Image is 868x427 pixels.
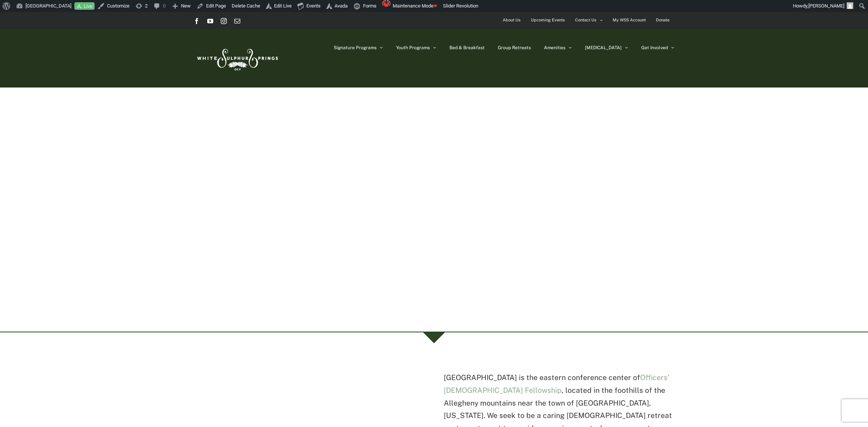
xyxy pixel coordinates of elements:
[194,41,280,76] img: White Sulphur Springs Logo
[531,15,565,26] span: Upcoming Events
[443,3,478,9] span: Slider Revolution
[498,45,531,50] span: Group Retreats
[585,29,628,66] a: [MEDICAL_DATA]
[444,373,669,394] a: Officers' [DEMOGRAPHIC_DATA] Fellowship
[334,29,383,66] a: Signature Programs
[641,45,668,50] span: Get Involved
[207,18,213,24] a: YouTube
[544,45,565,50] span: Amenities
[498,12,526,29] a: About Us
[396,29,436,66] a: Youth Programs
[334,45,377,50] span: Signature Programs
[544,29,572,66] a: Amenities
[221,18,227,24] a: Instagram
[234,18,240,24] a: Email
[656,15,669,26] span: Donate
[585,45,622,50] span: [MEDICAL_DATA]
[641,29,674,66] a: Get Involved
[74,2,95,10] a: Live
[498,12,674,29] nav: Secondary Menu
[498,29,531,66] a: Group Retreats
[449,29,485,66] a: Bed & Breakfast
[808,3,844,9] span: [PERSON_NAME]
[503,15,521,26] span: About Us
[575,15,597,26] span: Contact Us
[396,45,430,50] span: Youth Programs
[651,12,674,29] a: Donate
[613,15,646,26] span: My WSS Account
[608,12,651,29] a: My WSS Account
[334,29,674,66] nav: Main Menu
[449,45,485,50] span: Bed & Breakfast
[526,12,570,29] a: Upcoming Events
[570,12,607,29] a: Contact Us
[194,18,200,24] a: Facebook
